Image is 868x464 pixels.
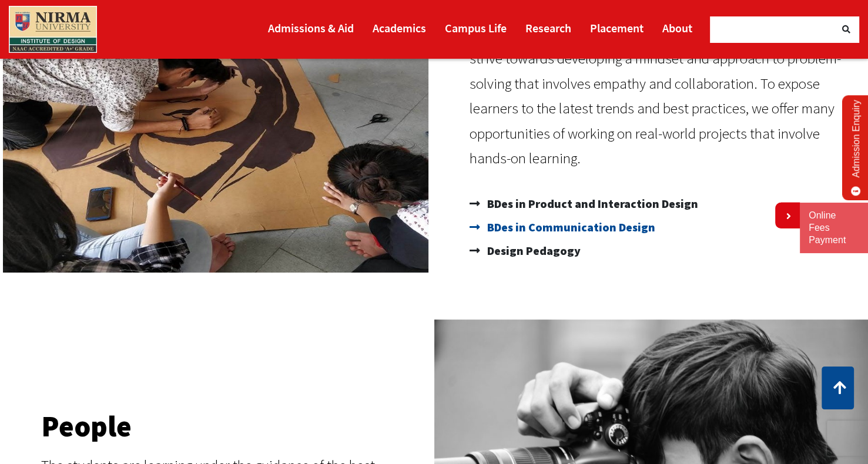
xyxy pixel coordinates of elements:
[445,16,507,40] a: Campus Life
[268,16,354,40] a: Admissions & Aid
[470,216,857,239] a: BDes in Communication Design
[484,239,581,263] span: Design Pedagogy
[470,239,857,263] a: Design Pedagogy
[484,216,655,239] span: BDes in Communication Design
[525,16,571,40] a: Research
[484,192,698,216] span: BDes in Product and Interaction Design
[373,16,426,40] a: Academics
[590,16,644,40] a: Placement
[41,412,417,441] h2: People
[470,192,857,216] a: BDes in Product and Interaction Design
[9,6,97,53] img: main_logo
[809,210,859,246] a: Online Fees Payment
[662,16,692,40] a: About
